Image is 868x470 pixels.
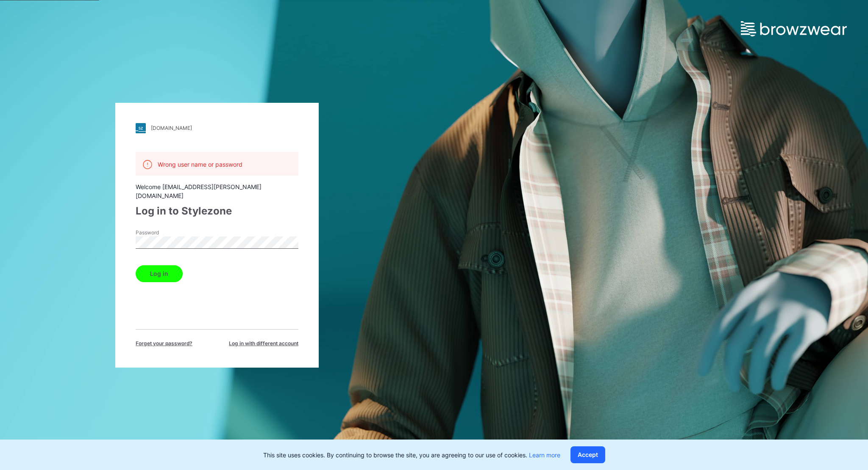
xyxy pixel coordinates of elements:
button: Accept [570,446,605,463]
div: Welcome [EMAIL_ADDRESS][PERSON_NAME][DOMAIN_NAME] [136,182,298,200]
span: Forget your password? [136,340,192,347]
div: Log in to Stylezone [136,203,298,219]
span: Log in with different account [229,340,298,347]
a: [DOMAIN_NAME] [136,123,298,133]
a: Learn more [529,451,560,459]
label: Password [136,229,195,236]
p: Wrong user name or password [158,160,242,169]
p: This site uses cookies. By continuing to browse the site, you are agreeing to our use of cookies. [263,451,560,459]
div: [DOMAIN_NAME] [151,125,192,131]
img: stylezone-logo.562084cfcfab977791bfbf7441f1a819.svg [136,123,146,133]
img: alert.76a3ded3c87c6ed799a365e1fca291d4.svg [142,159,153,170]
button: Log in [136,265,183,282]
img: browzwear-logo.e42bd6dac1945053ebaf764b6aa21510.svg [741,21,847,36]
